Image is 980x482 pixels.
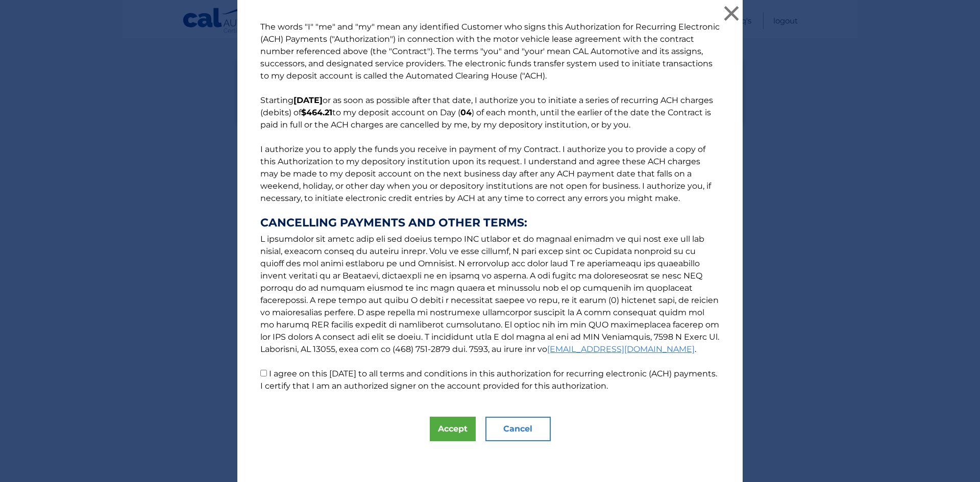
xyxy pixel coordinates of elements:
label: I agree on this [DATE] to all terms and conditions in this authorization for recurring electronic... [260,369,717,391]
b: 04 [460,108,472,117]
button: Cancel [485,417,551,441]
b: [DATE] [293,95,323,105]
p: The words "I" "me" and "my" mean any identified Customer who signs this Authorization for Recurri... [250,21,730,392]
button: Accept [430,417,476,441]
a: [EMAIL_ADDRESS][DOMAIN_NAME] [547,344,695,354]
strong: CANCELLING PAYMENTS AND OTHER TERMS: [260,217,720,229]
button: × [721,3,742,23]
b: $464.21 [301,108,332,117]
